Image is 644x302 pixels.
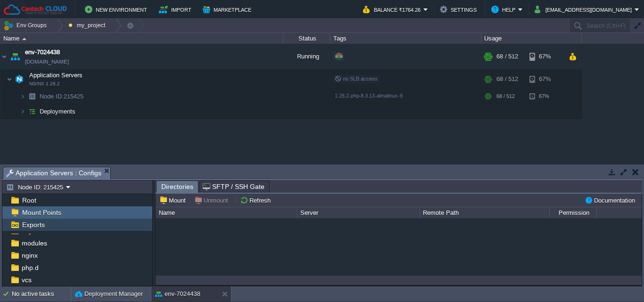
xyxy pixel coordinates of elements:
button: Refresh [240,196,273,204]
a: Deployments [39,107,77,115]
div: Status [284,33,330,44]
div: 68 / 512 [496,70,518,89]
button: Node ID: 215425 [6,183,66,191]
button: my_project [68,19,108,32]
span: no SLB access [335,76,378,82]
div: 67% [529,70,560,89]
button: [EMAIL_ADDRESS][DOMAIN_NAME] [535,4,635,15]
div: Permission [550,207,596,218]
a: Mount Points [20,208,63,217]
img: AMDAwAAAACH5BAEAAAAALAAAAAABAAEAAAICRAEAOw== [22,38,26,40]
div: 67% [529,44,560,69]
img: AMDAwAAAACH5BAEAAAAALAAAAAABAAEAAAICRAEAOw== [20,89,25,104]
button: Documentation [585,196,638,204]
div: Remote Path [421,207,549,218]
div: Name [1,33,283,44]
div: Running [283,44,330,69]
button: Unmount [194,196,231,204]
div: Usage [482,33,581,44]
img: AMDAwAAAACH5BAEAAAAALAAAAAABAAEAAAICRAEAOw== [13,70,26,89]
img: AMDAwAAAACH5BAEAAAAALAAAAAABAAEAAAICRAEAOw== [20,104,25,119]
div: Server [298,207,420,218]
a: nginx [20,251,39,260]
button: Help [491,4,518,15]
a: Application ServersNGINX 1.26.2 [28,72,84,79]
a: [DOMAIN_NAME] [25,57,69,66]
a: vcs [20,276,33,284]
img: AMDAwAAAACH5BAEAAAAALAAAAAABAAEAAAICRAEAOw== [8,44,22,69]
a: Exports [20,220,46,229]
div: Name [157,207,297,218]
div: Tags [331,33,481,44]
img: AMDAwAAAACH5BAEAAAAALAAAAAABAAEAAAICRAEAOw== [25,89,39,104]
div: No active tasks [12,286,71,302]
div: 67% [529,89,560,104]
a: Root [20,196,38,204]
a: Node ID:215425 [39,92,85,100]
a: modules [20,239,49,247]
a: env-7024438 [25,48,60,57]
button: Mount [159,196,189,204]
span: Application Servers [28,71,84,79]
span: Application Servers : Configs [6,167,101,179]
button: env-7024438 [155,289,200,299]
img: AMDAwAAAACH5BAEAAAAALAAAAAABAAEAAAICRAEAOw== [0,44,8,69]
span: 1.26.2-php-8.3.13-almalinux-9 [335,93,403,98]
img: AMDAwAAAACH5BAEAAAAALAAAAAABAAEAAAICRAEAOw== [7,70,12,89]
img: AMDAwAAAACH5BAEAAAAALAAAAAABAAEAAAICRAEAOw== [25,104,39,119]
button: Settings [440,4,479,15]
div: 68 / 512 [496,89,515,104]
span: Directories [161,181,193,193]
span: NGINX 1.26.2 [29,81,60,87]
button: Env Groups [3,19,50,32]
span: 215425 [39,92,85,100]
a: php.d [20,263,40,272]
button: Balance ₹1764.26 [363,4,423,15]
span: SFTP / SSH Gate [203,181,264,192]
img: Cantech Cloud [3,4,67,16]
span: Node ID: [40,93,64,100]
button: Import [159,4,194,15]
button: Deployment Manager [75,289,143,299]
button: New Environment [85,4,150,15]
button: Marketplace [203,4,254,15]
div: 68 / 512 [496,44,518,69]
